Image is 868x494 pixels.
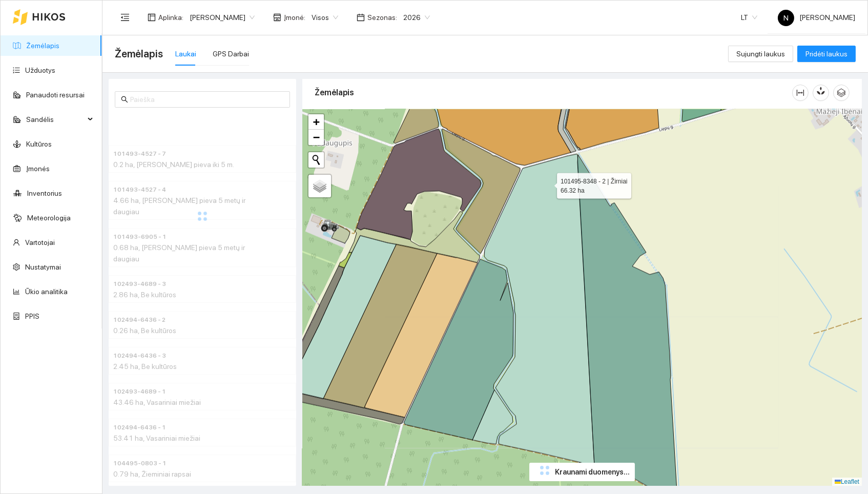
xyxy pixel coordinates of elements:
span: 2026 [403,10,430,25]
span: Įmonė : [284,12,305,23]
a: Panaudoti resursai [26,91,85,99]
a: Leaflet [835,478,859,485]
input: Paieška [130,94,284,105]
span: menu-fold [120,13,130,22]
button: column-width [792,85,809,101]
div: GPS Darbai [213,48,249,59]
a: Užduotys [25,66,55,74]
a: Žemėlapis [26,42,59,50]
button: Sujungti laukus [728,46,793,62]
a: Kultūros [26,140,52,148]
a: Zoom out [308,130,324,145]
a: Nustatymai [25,263,61,271]
div: Žemėlapis [315,78,792,107]
span: Pridėti laukus [805,48,848,59]
a: Vartotojai [25,238,55,246]
a: Ūkio analitika [25,287,68,296]
span: Nikolajus Dubnikovas [190,10,255,25]
button: menu-fold [115,7,135,28]
span: Sezonas : [367,12,397,23]
a: Sujungti laukus [728,50,793,58]
span: LT [741,10,757,25]
span: layout [148,13,156,22]
a: Zoom in [308,114,324,130]
span: Aplinka : [158,12,183,23]
a: Inventorius [27,189,62,197]
span: N [783,10,789,26]
button: Initiate a new search [308,152,324,168]
a: Įmonės [26,164,50,173]
span: Žemėlapis [115,46,163,62]
span: + [313,115,320,128]
a: Layers [308,175,331,197]
span: [PERSON_NAME] [778,13,855,22]
span: calendar [357,13,365,22]
span: search [121,96,128,103]
span: − [313,131,320,143]
a: Pridėti laukus [797,50,856,58]
a: PPIS [25,312,39,320]
span: Sandėlis [26,109,85,130]
button: Pridėti laukus [797,46,856,62]
span: shop [273,13,281,22]
div: Laukai [175,48,196,59]
span: Kraunami duomenys... [555,466,630,478]
span: column-width [793,89,808,97]
span: Sujungti laukus [736,48,785,59]
a: Meteorologija [27,214,71,222]
span: Visos [312,10,338,25]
